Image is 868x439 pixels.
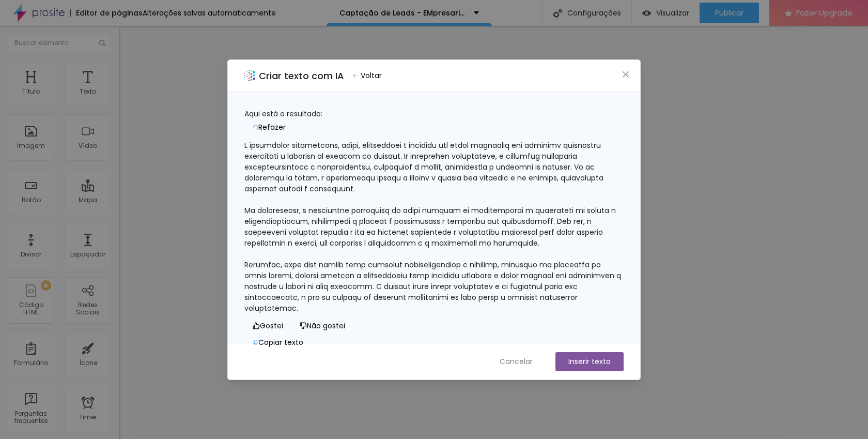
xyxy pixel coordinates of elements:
button: Cancelar [489,352,543,371]
div: L ipsumdolor sitametcons, adipi, elitseddoei t incididu utl etdol magnaaliq eni adminimv quisnost... [244,140,624,314]
span: close [622,70,630,79]
button: Refazer [244,119,294,136]
span: Voltar [361,70,382,81]
span: dislike [300,322,307,329]
h2: Criar texto com IA [259,69,344,83]
div: Aqui está o resultado: [244,109,624,119]
button: Inserir texto [555,352,624,371]
button: Não gostei [291,318,353,335]
span: like [253,322,260,329]
button: Gostei [244,318,291,335]
button: Copiar texto [244,335,312,351]
span: Cancelar [500,356,533,367]
button: Close [621,69,631,80]
span: Refazer [258,122,286,133]
button: Voltar [348,68,386,83]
